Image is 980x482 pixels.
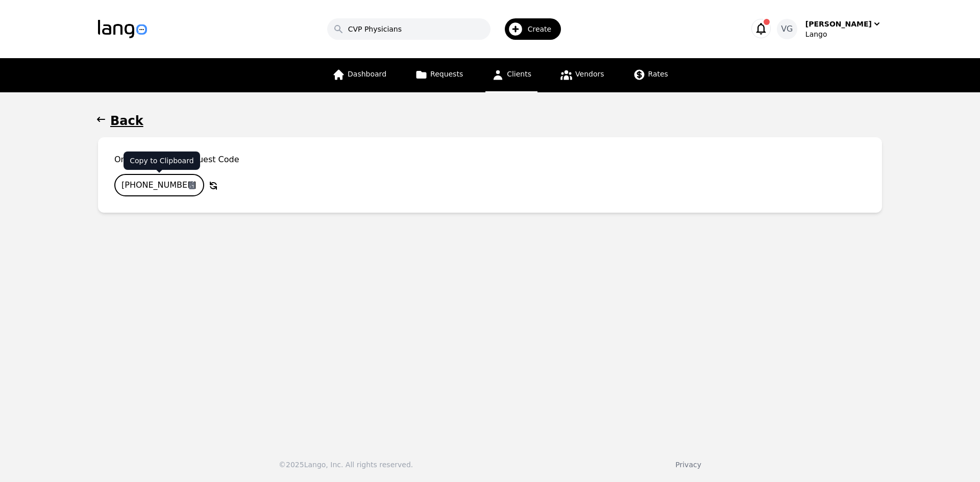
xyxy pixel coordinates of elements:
[777,19,882,39] button: VG[PERSON_NAME]Lango
[279,460,413,470] div: © 2025 Lango, Inc. All rights reserved.
[114,154,866,166] span: On-Demand OPI Request Code
[430,70,463,78] span: Requests
[110,113,143,129] h1: Back
[485,58,537,92] a: Clients
[327,18,491,40] input: Find jobs, services & companies
[326,58,393,92] a: Dashboard
[575,70,604,78] span: Vendors
[648,70,668,78] span: Rates
[554,58,610,92] a: Vendors
[348,70,386,78] span: Dashboard
[98,20,147,38] img: Logo
[805,19,872,29] div: [PERSON_NAME]
[130,156,193,166] div: Copy to Clipboard
[675,461,701,469] a: Privacy
[781,23,793,35] span: VG
[409,58,469,92] a: Requests
[98,113,882,129] button: Back
[491,14,568,44] button: Create
[528,24,559,34] span: Create
[805,29,882,39] div: Lango
[627,58,674,92] a: Rates
[507,70,531,78] span: Clients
